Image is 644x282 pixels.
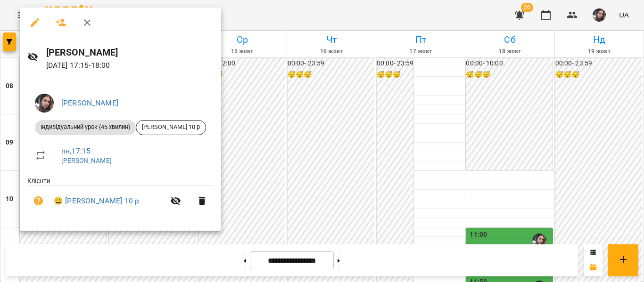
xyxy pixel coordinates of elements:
[35,94,54,113] img: dbbc503393f2fa42f8570b076f073f5e.jpeg
[136,123,206,131] span: [PERSON_NAME] 10 р
[46,60,214,71] p: [DATE] 17:15 - 18:00
[27,190,50,212] button: Візит ще не сплачено. Додати оплату?
[61,157,112,164] a: [PERSON_NAME]
[46,45,214,60] h6: [PERSON_NAME]
[54,195,139,207] a: 😀 [PERSON_NAME] 10 р
[61,146,91,155] a: пн , 17:15
[35,123,136,131] span: Індивідуальний урок (45 хвилин)
[136,120,206,135] div: [PERSON_NAME] 10 р
[61,98,118,107] a: [PERSON_NAME]
[27,176,214,220] ul: Клієнти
